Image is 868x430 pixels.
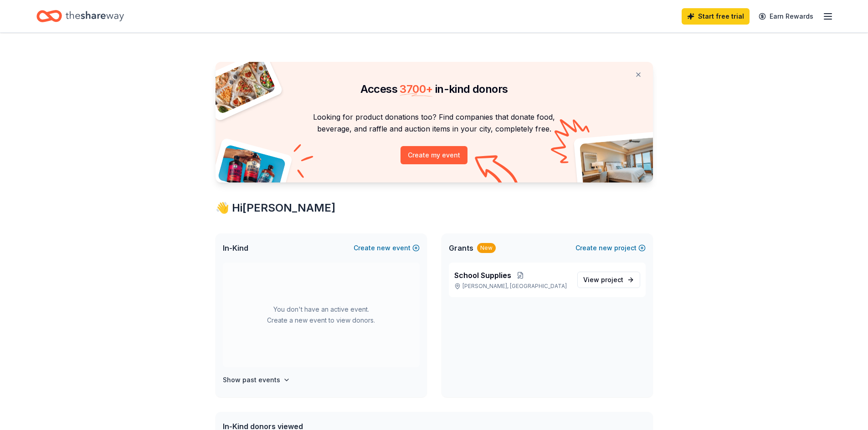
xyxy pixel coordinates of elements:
[477,243,496,253] div: New
[226,111,642,135] p: Looking for product donations too? Find companies that donate food, beverage, and raffle and auct...
[577,272,640,288] a: View project
[223,243,248,253] span: In-Kind
[360,82,508,96] span: Access in-kind donors
[401,146,467,164] button: Create my event
[223,374,290,385] button: Show past events
[682,8,750,25] a: Start free trial
[575,243,646,253] button: Createnewproject
[449,243,473,253] span: Grants
[205,56,276,115] img: Pizza
[454,283,570,290] p: [PERSON_NAME], [GEOGRAPHIC_DATA]
[400,82,432,96] span: 3700 +
[599,243,612,253] span: new
[753,8,819,25] a: Earn Rewards
[216,201,653,215] div: 👋 Hi [PERSON_NAME]
[223,263,420,367] div: You don't have an active event. Create a new event to view donors.
[475,155,520,189] img: Curvy arrow
[583,274,623,285] span: View
[223,374,280,385] h4: Show past events
[601,276,623,283] span: project
[36,5,124,27] a: Home
[377,243,390,253] span: new
[454,270,511,281] span: School Supplies
[354,243,420,253] button: Createnewevent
